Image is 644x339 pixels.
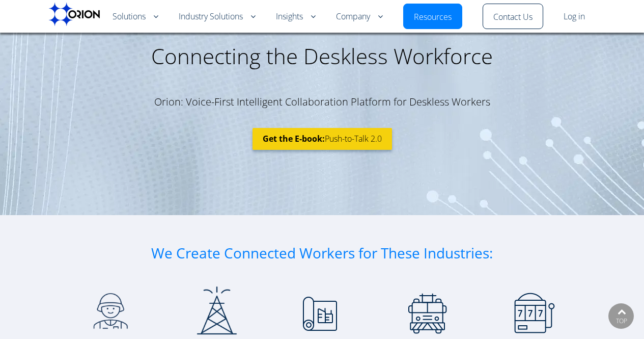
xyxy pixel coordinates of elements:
[414,11,452,23] a: Resources
[263,133,325,144] b: Get the E-book:
[179,11,256,23] a: Industry Solutions
[253,128,392,150] a: Get the E-book:Push-to-Talk 2.0
[5,43,639,69] h1: Connecting the Deskless Workforce
[493,11,533,23] a: Contact Us
[144,246,500,260] h3: We Create Connected Workers for These Industries:
[564,11,585,23] a: Log in
[336,11,383,23] a: Company
[593,290,644,339] iframe: Chat Widget
[276,11,316,23] a: Insights
[113,11,158,23] a: Solutions
[49,3,100,26] img: Orion labs Black logo
[5,97,639,107] h6: Orion: Voice-First Intelligent Collaboration Platform for Deskless Workers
